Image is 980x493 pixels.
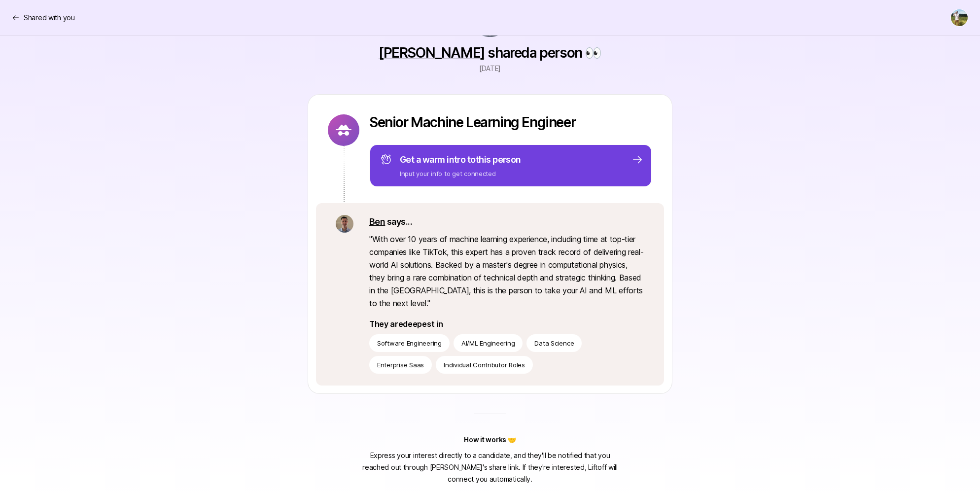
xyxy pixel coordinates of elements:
[534,338,574,348] p: Data Science
[377,360,424,370] p: Enterprise Saas
[400,153,521,167] p: Get a warm intro
[369,317,644,330] p: They are deepest in
[369,114,652,130] p: Senior Machine Learning Engineer
[379,44,485,61] a: [PERSON_NAME]
[369,215,644,229] p: says...
[336,215,353,233] img: bf8f663c_42d6_4f7d_af6b_5f71b9527721.jpg
[444,360,525,370] p: Individual Contributor Roles
[377,338,442,348] p: Software Engineering
[950,9,968,27] button: Tyler Kieft
[400,169,521,178] p: Input your info to get connected
[362,450,618,485] p: Express your interest directly to a candidate, and they'll be notified that you reached out throu...
[369,216,385,227] a: Ben
[479,63,501,74] p: [DATE]
[369,233,644,310] p: " With over 10 years of machine learning experience, including time at top-tier companies like Ti...
[464,434,516,446] p: How it works 🤝
[24,12,75,24] p: Shared with you
[461,338,515,348] p: AI/ML Engineering
[379,45,601,61] p: shared a person 👀
[951,9,968,26] img: Tyler Kieft
[467,154,521,165] span: to this person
